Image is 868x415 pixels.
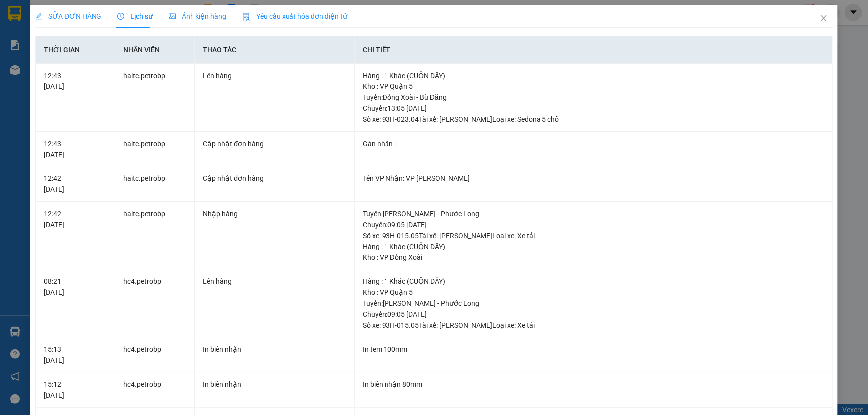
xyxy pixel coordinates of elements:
[44,276,107,298] div: 08:21 [DATE]
[169,13,176,20] span: picture
[44,379,107,401] div: 15:12 [DATE]
[363,379,824,390] div: In biên nhận 80mm
[115,64,195,132] td: haitc.petrobp
[242,12,347,20] span: Yêu cầu xuất hóa đơn điện tử
[363,287,824,298] div: Kho : VP Quận 5
[203,173,346,184] div: Cập nhật đơn hàng
[242,13,250,21] img: icon
[363,81,824,92] div: Kho : VP Quận 5
[115,202,195,270] td: haitc.petrobp
[810,5,838,33] button: Close
[117,12,153,20] span: Lịch sử
[363,138,824,149] div: Gán nhãn :
[363,92,824,125] div: Tuyến : Đồng Xoài - Bù Đăng Chuyến: 13:05 [DATE] Số xe: 93H-023.04 Tài xế: [PERSON_NAME] Loại xe:...
[363,173,824,184] div: Tên VP Nhận: VP [PERSON_NAME]
[195,36,354,64] th: Thao tác
[363,70,824,81] div: Hàng : 1 Khác (CUỘN DÂY)
[44,70,107,92] div: 12:43 [DATE]
[203,70,346,81] div: Lên hàng
[203,208,346,219] div: Nhập hàng
[820,14,828,22] span: close
[363,252,824,263] div: Kho : VP Đồng Xoài
[363,344,824,355] div: In tem 100mm
[44,138,107,160] div: 12:43 [DATE]
[44,208,107,230] div: 12:42 [DATE]
[363,241,824,252] div: Hàng : 1 Khác (CUỘN DÂY)
[115,269,195,337] td: hc4.petrobp
[363,208,824,241] div: Tuyến : [PERSON_NAME] - Phước Long Chuyến: 09:05 [DATE] Số xe: 93H-015.05 Tài xế: [PERSON_NAME] ...
[44,173,107,195] div: 12:42 [DATE]
[117,13,124,20] span: clock-circle
[35,13,42,20] span: edit
[203,276,346,287] div: Lên hàng
[36,36,115,64] th: Thời gian
[115,372,195,408] td: hc4.petrobp
[115,132,195,167] td: haitc.petrobp
[355,36,833,64] th: Chi tiết
[169,12,226,20] span: Ảnh kiện hàng
[203,138,346,149] div: Cập nhật đơn hàng
[363,276,824,287] div: Hàng : 1 Khác (CUỘN DÂY)
[115,36,195,64] th: Nhân viên
[115,166,195,202] td: haitc.petrobp
[203,344,346,355] div: In biên nhận
[44,344,107,366] div: 15:13 [DATE]
[203,379,346,390] div: In biên nhận
[35,12,101,20] span: SỬA ĐƠN HÀNG
[115,337,195,373] td: hc4.petrobp
[363,298,824,331] div: Tuyến : [PERSON_NAME] - Phước Long Chuyến: 09:05 [DATE] Số xe: 93H-015.05 Tài xế: [PERSON_NAME] ...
